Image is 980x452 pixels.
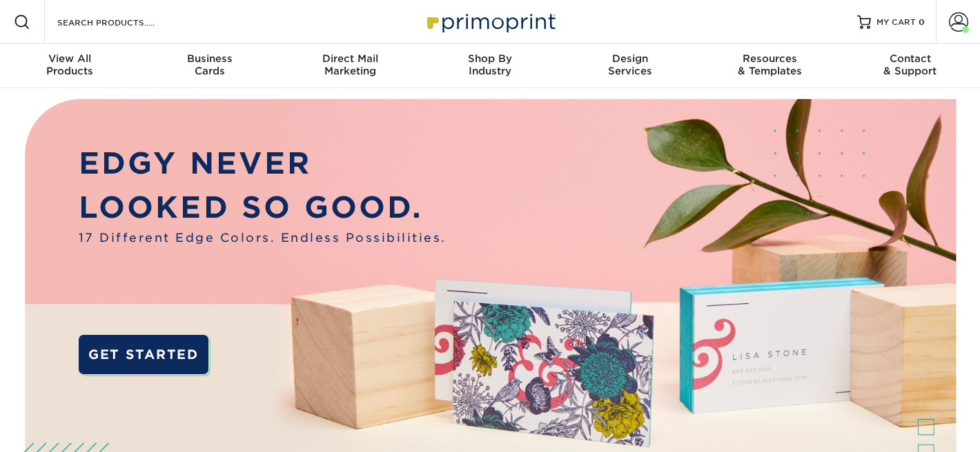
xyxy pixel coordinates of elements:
[560,52,700,65] span: Design
[700,52,840,65] span: Resources
[140,52,280,77] div: Cards
[840,52,980,77] div: & Support
[919,17,925,27] span: 0
[840,52,980,65] span: Contact
[876,17,916,28] span: MY CART
[421,7,559,37] img: Primoprint
[140,44,280,88] a: BusinessCards
[420,52,560,77] div: Industry
[79,185,447,229] p: LOOKED SO GOOD.
[420,52,560,65] span: Shop By
[280,44,420,88] a: Direct MailMarketing
[840,44,980,88] a: Contact& Support
[280,52,420,65] span: Direct Mail
[79,229,447,247] span: 17 Different Edge Colors. Endless Possibilities.
[560,52,700,77] div: Services
[140,52,280,65] span: Business
[420,44,560,88] a: Shop ByIndustry
[280,52,420,77] div: Marketing
[56,14,190,30] input: SEARCH PRODUCTS.....
[560,44,700,88] a: DesignServices
[700,44,840,88] a: Resources& Templates
[700,52,840,77] div: & Templates
[79,141,447,185] p: EDGY NEVER
[79,335,209,373] a: GET STARTED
